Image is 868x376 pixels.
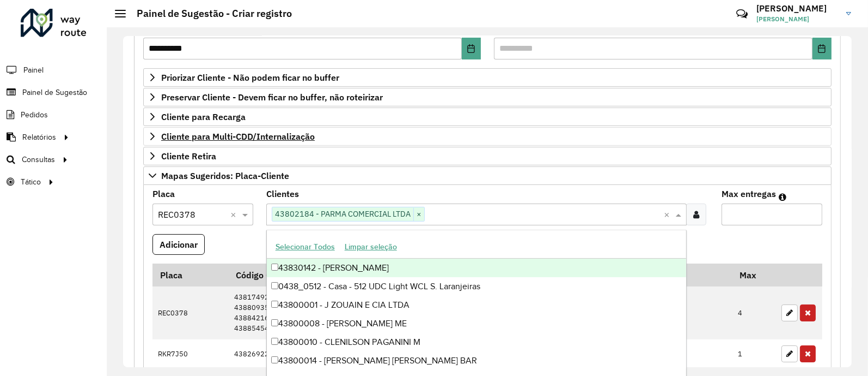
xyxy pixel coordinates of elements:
div: 43800014 - [PERSON_NAME] [PERSON_NAME] BAR [267,351,687,370]
a: Preservar Cliente - Devem ficar no buffer, não roteirizar [143,88,832,106]
span: Clear all [230,208,240,221]
h3: [PERSON_NAME] [756,3,838,14]
span: × [413,208,424,221]
td: 43817492 43880935 43884216 43885454 [228,287,425,339]
a: Mapas Sugeridos: Placa-Cliente [143,166,832,185]
div: 0438_0512 - Casa - 512 UDC Light WCL S. Laranjeiras [267,277,687,296]
h2: Painel de Sugestão - Criar registro [126,8,292,20]
th: Código Cliente [228,264,425,287]
span: Clear all [664,208,673,221]
span: Painel [23,64,44,76]
a: Cliente para Multi-CDD/Internalização [143,127,832,146]
td: 4 [732,287,776,339]
button: Choose Date [462,38,481,59]
a: Cliente Retira [143,147,832,165]
div: 43830142 - [PERSON_NAME] [267,259,687,277]
label: Placa [152,187,175,200]
span: Cliente Retira [161,152,216,160]
span: Preservar Cliente - Devem ficar no buffer, não roteirizar [161,93,383,102]
div: 43800001 - J ZOUAIN E CIA LTDA [267,296,687,314]
div: 43800008 - [PERSON_NAME] ME [267,314,687,333]
th: Max [732,264,776,287]
span: Cliente para Recarga [161,112,246,121]
a: Contato Rápido [730,2,754,26]
button: Adicionar [152,234,205,255]
span: Mapas Sugeridos: Placa-Cliente [161,171,289,180]
label: Clientes [266,187,299,200]
span: Priorizar Cliente - Não podem ficar no buffer [161,73,339,82]
span: [PERSON_NAME] [756,14,838,24]
td: REC0378 [152,287,228,339]
span: 43802184 - PARMA COMERCIAL LTDA [272,207,413,220]
td: 43826922 [228,339,425,368]
label: Max entregas [722,187,776,200]
span: Pedidos [21,109,48,121]
button: Choose Date [812,38,832,59]
div: 43800010 - CLENILSON PAGANINI M [267,333,687,351]
a: Priorizar Cliente - Não podem ficar no buffer [143,68,832,87]
span: Painel de Sugestão [22,87,87,98]
a: Cliente para Recarga [143,108,832,126]
th: Placa [152,264,228,287]
td: RKR7J50 [152,339,228,368]
span: Tático [21,176,41,188]
span: Cliente para Multi-CDD/Internalização [161,132,315,141]
span: Relatórios [22,132,56,143]
button: Limpar seleção [340,238,402,255]
em: Máximo de clientes que serão colocados na mesma rota com os clientes informados [779,193,786,201]
button: Selecionar Todos [271,238,340,255]
span: Consultas [22,154,55,165]
td: 1 [732,339,776,368]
